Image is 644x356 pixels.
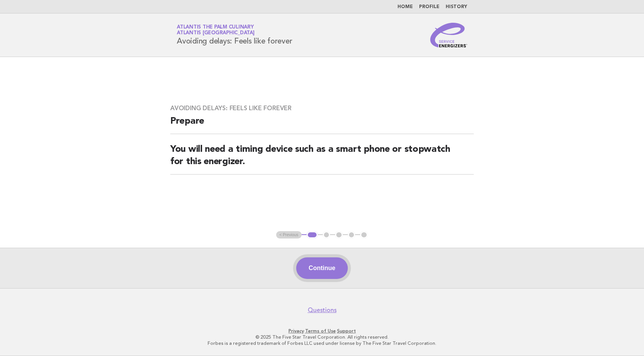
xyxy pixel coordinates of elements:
a: Home [397,5,413,9]
a: Support [337,328,356,334]
img: Service Energizers [430,23,467,47]
a: Profile [419,5,439,9]
a: Privacy [288,328,304,334]
p: © 2025 The Five Star Travel Corporation. All rights reserved. [86,334,558,340]
h2: Prepare [170,115,474,134]
a: Questions [308,306,337,314]
p: Forbes is a registered trademark of Forbes LLC used under license by The Five Star Travel Corpora... [86,340,558,346]
h1: Avoiding delays: Feels like forever [177,25,292,45]
button: 1 [307,231,318,239]
h3: Avoiding delays: Feels like forever [170,104,474,112]
h2: You will need a timing device such as a smart phone or stopwatch for this energizer. [170,143,474,175]
a: Atlantis The Palm CulinaryAtlantis [GEOGRAPHIC_DATA] [177,25,255,35]
a: History [446,5,467,9]
button: Continue [296,257,347,279]
span: Atlantis [GEOGRAPHIC_DATA] [177,31,255,36]
p: · · [86,328,558,334]
a: Terms of Use [305,328,336,334]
